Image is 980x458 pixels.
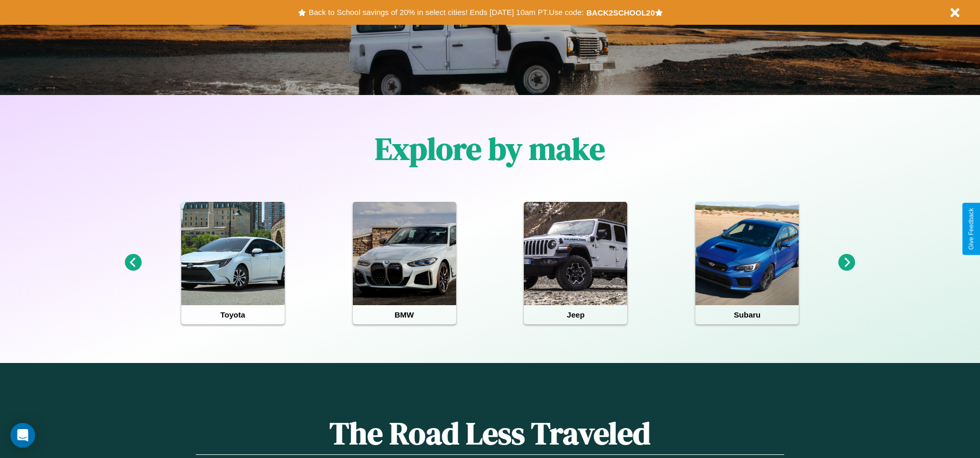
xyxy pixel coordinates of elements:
[306,5,586,20] button: Back to School savings of 20% in select cities! Ends [DATE] 10am PT.Use code:
[968,208,975,250] div: Give Feedback
[181,305,285,324] h4: Toyota
[695,305,799,324] h4: Subaru
[10,423,35,448] div: Open Intercom Messenger
[524,305,627,324] h4: Jeep
[586,8,655,17] b: BACK2SCHOOL20
[196,412,784,455] h1: The Road Less Traveled
[353,305,456,324] h4: BMW
[375,128,605,170] h1: Explore by make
